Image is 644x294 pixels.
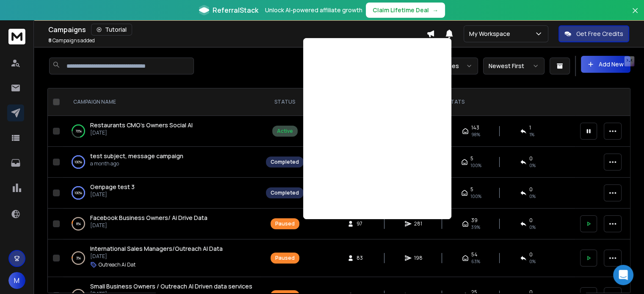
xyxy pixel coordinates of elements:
span: 0 % [529,193,536,200]
span: 0 % [529,224,536,231]
span: 0 [529,186,533,193]
td: 70%Restaurants CMO's Owners Social AI[DATE] [63,116,261,147]
span: 54 [471,251,478,258]
button: Tutorial [91,24,132,36]
th: STATUS [261,88,309,116]
a: Facebook Business Owners/ Ai Drive Data [90,214,207,222]
a: International Sales Managers/Outreach AI Data [90,245,223,253]
a: test subject, message campaign [90,152,183,160]
div: Completed [271,159,299,165]
p: Campaigns added [48,37,95,44]
a: Small Business Owners / Outreach AI Driven data services [90,282,252,291]
div: Paused [275,255,295,261]
span: 83 [357,255,365,261]
span: 39 % [471,224,480,231]
span: 198 [414,255,423,261]
span: Genpage test 3 [90,183,135,191]
p: [DATE] [90,129,193,136]
span: 0 [529,155,533,162]
div: Active [277,128,293,135]
p: 8 % [76,220,81,228]
td: 8%Facebook Business Owners/ Ai Drive Data[DATE] [63,209,261,239]
span: 98 % [471,131,480,138]
td: 100%Genpage test 3[DATE] [63,178,261,209]
p: 100 % [75,158,82,166]
span: 100 % [470,193,481,200]
span: 0 % [529,162,536,169]
p: Outreach Ai Dat [99,261,135,268]
p: 100 % [75,189,82,197]
p: [DATE] [90,253,223,260]
span: → [432,6,438,14]
span: 97 [357,220,365,227]
p: My Workspace [469,30,514,38]
span: 5 [470,186,473,193]
span: Restaurants CMO's Owners Social AI [90,121,193,129]
p: 3 % [76,254,81,262]
span: 0 [529,251,533,258]
a: Restaurants CMO's Owners Social AI [90,121,193,129]
button: Close banner [630,5,641,25]
p: Unlock AI-powered affiliate growth [265,6,362,14]
button: Newest First [483,58,544,74]
span: 5 [470,155,473,162]
button: Claim Lifetime Deal→ [366,3,445,18]
span: 8 [48,37,52,44]
p: a month ago [90,160,183,167]
div: Open Intercom Messenger [613,265,633,285]
button: Get Free Credits [558,25,629,42]
div: Completed [271,190,299,196]
p: 70 % [75,127,82,135]
span: 63 % [471,258,480,265]
p: Get Free Credits [576,30,623,38]
button: Add New [581,56,630,73]
td: 3%International Sales Managers/Outreach AI Data[DATE]Outreach Ai Dat [63,239,261,277]
span: 1 % [529,131,534,138]
div: Campaigns [48,24,426,36]
span: 39 [471,217,478,224]
span: International Sales Managers/Outreach AI Data [90,245,223,253]
th: CAMPAIGN NAME [63,88,261,116]
td: 100%test subject, message campaigna month ago [63,147,261,178]
span: 0 [529,217,533,224]
a: Genpage test 3 [90,183,135,191]
span: 281 [414,220,423,227]
p: [DATE] [90,222,207,229]
span: 1 [529,124,531,131]
span: 100 % [470,162,481,169]
div: Paused [275,220,295,227]
span: test subject, message campaign [90,152,183,160]
span: 0 % [529,258,536,265]
button: M [8,272,25,289]
span: ReferralStack [213,5,258,15]
span: 143 [471,124,479,131]
iframe: To enrich screen reader interactions, please activate Accessibility in Grammarly extension settings [303,38,451,219]
p: [DATE] [90,191,135,198]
